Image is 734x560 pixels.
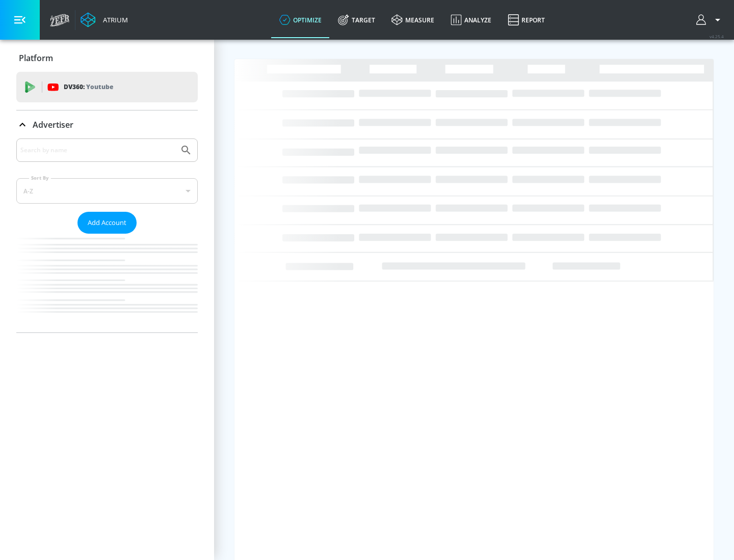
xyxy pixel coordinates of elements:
a: optimize [271,2,330,38]
p: DV360: [64,81,113,93]
a: Target [330,2,383,38]
p: Platform [19,52,53,64]
span: Add Account [88,217,126,229]
span: v 4.25.4 [710,34,724,39]
a: measure [383,2,442,38]
label: Sort By [29,175,51,181]
a: Analyze [442,2,500,38]
div: A-Z [16,178,198,204]
button: Add Account [77,212,137,234]
div: DV360: Youtube [16,72,198,102]
nav: list of Advertiser [16,234,198,332]
p: Advertiser [33,119,73,130]
div: Platform [16,44,198,72]
input: Search by name [20,144,175,157]
a: Report [500,2,553,38]
div: Advertiser [16,110,198,139]
p: Youtube [86,81,113,92]
div: Advertiser [16,138,198,332]
a: Atrium [81,12,128,27]
div: Atrium [99,15,128,24]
